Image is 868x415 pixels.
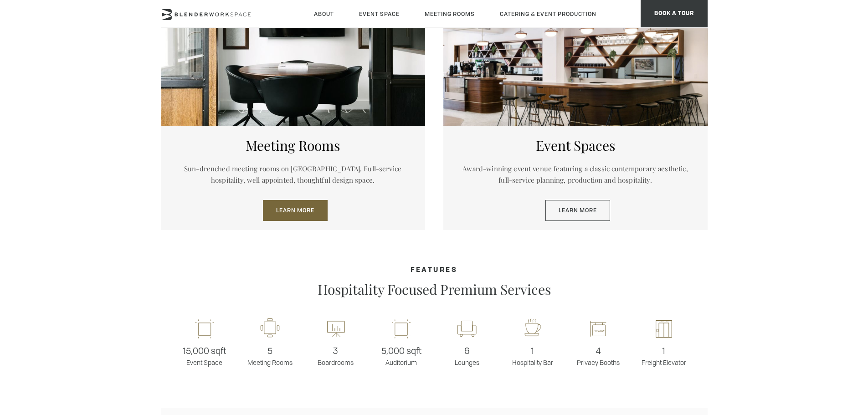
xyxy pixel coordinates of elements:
span: 3 [303,344,369,358]
p: Sun-drenched meeting rooms on [GEOGRAPHIC_DATA]. Full-service hospitality, well appointed, though... [175,163,411,186]
a: Learn More [545,200,610,221]
p: Lounges [434,344,500,367]
p: Meeting Rooms [237,344,303,367]
p: Hospitality Focused Premium Services [275,281,594,297]
p: Boardrooms [303,344,369,367]
p: Freight Elevator [631,344,697,367]
span: 6 [434,344,500,358]
img: workspace-nyc-hospitality-icon-2x.png [521,318,544,340]
p: Event Space [172,344,237,367]
span: 5 [237,344,303,358]
p: Auditorium [369,344,434,367]
h5: Event Spaces [457,137,694,154]
a: Learn More [263,200,328,221]
span: 4 [565,344,631,358]
p: Hospitality Bar [500,344,565,367]
span: 1 [631,344,697,358]
span: 15,000 sqft [172,344,237,358]
h5: Meeting Rooms [175,137,411,154]
span: 5,000 sqft [369,344,434,358]
p: Award-winning event venue featuring a classic contemporary aesthetic, full-service planning, prod... [457,163,694,186]
h4: Features [161,266,708,274]
span: 1 [500,344,565,358]
p: Privacy Booths [565,344,631,367]
iframe: Chat Widget [704,298,868,415]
